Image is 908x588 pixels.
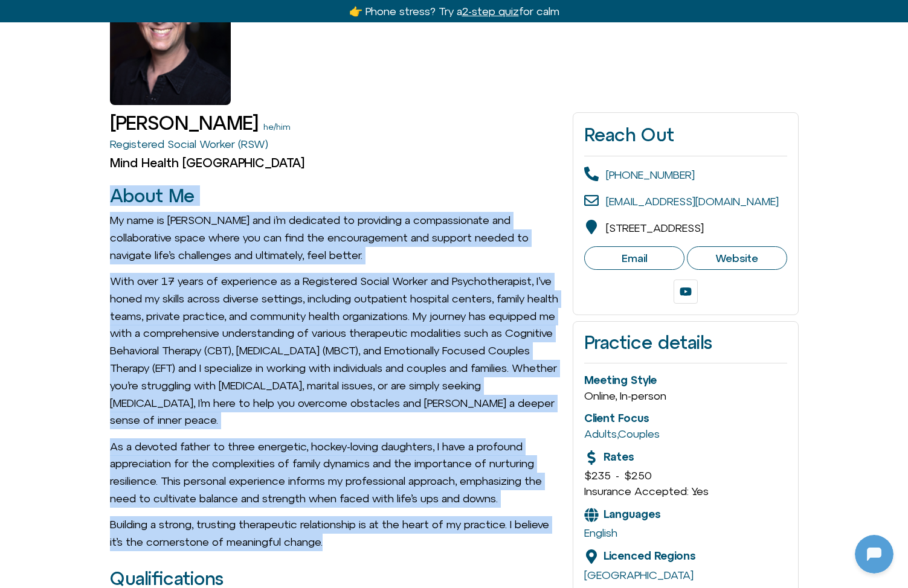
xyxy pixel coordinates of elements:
[110,516,561,551] p: Building a strong, trusting therapeutic relationship is at the heart of my practice. I believe it...
[624,469,652,482] span: $250
[110,273,561,429] p: With over 17 years of experience as a Registered Social Worker and Psychotherapist, I’ve honed my...
[3,353,20,369] img: N5FCcHC.png
[105,78,137,93] p: [DATE]
[3,3,239,28] button: Expand Header Button
[604,508,660,520] span: Languages
[462,5,519,18] u: 2-step quiz
[584,389,666,402] span: Online, In-person
[616,469,619,482] span: -
[11,6,30,25] img: N5FCcHC.png
[604,450,634,463] span: Rates
[584,485,709,497] span: Insurance Accepted: Yes
[110,112,259,133] h1: [PERSON_NAME]
[687,246,787,270] a: Website
[584,333,787,353] h2: Practice details
[110,138,268,150] a: Registered Social Worker (RSW)
[221,109,229,123] p: hi
[584,526,617,539] a: English
[715,252,758,265] span: Website
[584,374,657,386] span: Meeting Style
[34,321,216,365] p: I notice you stepped away — that’s totally okay. Come back when you’re ready, I’m here to help.
[3,161,20,177] img: N5FCcHC.png
[21,389,187,401] textarea: Message Input
[584,427,617,440] a: Adults
[110,438,561,508] p: As a devoted father to three energetic, hockey-loving daughters, I have a profound appreciation f...
[207,385,226,404] svg: Voice Input Button
[618,427,660,440] a: Couples
[622,252,647,265] span: Email
[263,122,291,132] a: he/him
[584,569,694,581] a: [GEOGRAPHIC_DATA]
[606,195,779,208] a: [EMAIL_ADDRESS][DOMAIN_NAME]
[584,469,611,482] span: $235
[349,5,559,18] a: 👉 Phone stress? Try a2-step quizfor calm
[3,289,20,305] img: N5FCcHC.png
[34,193,216,237] p: Got it — share your email so I can pick up where we left off or start the quiz with you.
[110,156,561,170] h2: Mind Health [GEOGRAPHIC_DATA]
[606,222,704,234] span: [STREET_ADDRESS]
[34,144,216,173] p: Hey — I’m [DOMAIN_NAME], your balance coach. Thanks for being here.
[584,124,787,145] h2: Reach Out
[606,168,695,181] a: [PHONE_NUMBER]
[604,549,695,562] span: Licenced Regions
[36,8,185,24] h2: [DOMAIN_NAME]
[110,186,561,206] h2: About Me
[34,257,216,301] p: Got it — share your email so I can pick up where we left off or start the quiz with you.
[855,535,894,574] iframe: Botpress
[584,427,660,440] span: ,
[584,246,684,270] a: Email
[584,412,649,424] span: Client Focus
[110,212,561,264] p: My name is [PERSON_NAME] and i’m dedicated to providing a compassionate and collaborative space w...
[3,225,20,241] img: N5FCcHC.png
[190,5,211,26] svg: Restart Conversation Button
[211,5,231,26] svg: Close Chatbot Button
